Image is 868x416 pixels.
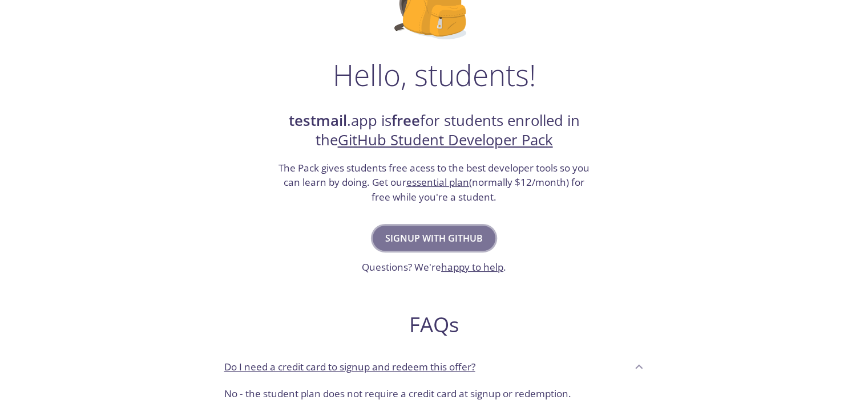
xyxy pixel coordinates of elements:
h2: FAQs [215,312,653,337]
h3: The Pack gives students free acess to the best developer tools so you can learn by doing. Get our... [277,161,591,205]
span: Signup with GitHub [385,230,483,246]
button: Signup with GitHub [373,226,495,251]
h3: Questions? We're . [362,260,506,275]
strong: free [391,111,420,130]
strong: testmail [289,111,347,130]
a: essential plan [406,176,469,189]
h1: Hello, students! [333,58,536,92]
p: No - the student plan does not require a credit card at signup or redemption. [224,386,644,401]
a: GitHub Student Developer Pack [338,130,553,150]
h2: .app is for students enrolled in the [277,111,591,150]
div: Do I need a credit card to signup and redeem this offer? [215,351,653,382]
a: happy to help [441,260,503,274]
p: Do I need a credit card to signup and redeem this offer? [224,360,475,374]
div: Do I need a credit card to signup and redeem this offer? [215,382,653,410]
